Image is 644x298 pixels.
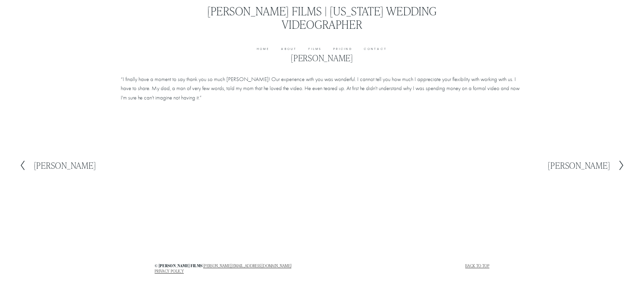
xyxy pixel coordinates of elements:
a: About [281,47,297,52]
a: Films [309,47,322,52]
a: Home [257,47,270,52]
h4: | | [155,263,320,273]
p: “I finally have a moment to say thank you so much [PERSON_NAME]! Our experience with you was wond... [121,75,523,102]
h2: [PERSON_NAME] [548,161,610,170]
a: Contact [364,47,387,52]
a: Pricing [333,47,353,52]
a: PRIVACY POLICY [155,269,184,273]
h1: [PERSON_NAME] [121,53,523,63]
a: [PERSON_NAME][EMAIL_ADDRESS][DOMAIN_NAME] [203,263,291,268]
a: [PERSON_NAME] [548,160,625,171]
a: [PERSON_NAME] Films | [US_STATE] Wedding Videographer [207,3,437,32]
a: Back to top [465,263,489,268]
h2: [PERSON_NAME] [34,161,96,170]
strong: © [PERSON_NAME] films [155,263,203,269]
a: [PERSON_NAME] [19,160,96,171]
